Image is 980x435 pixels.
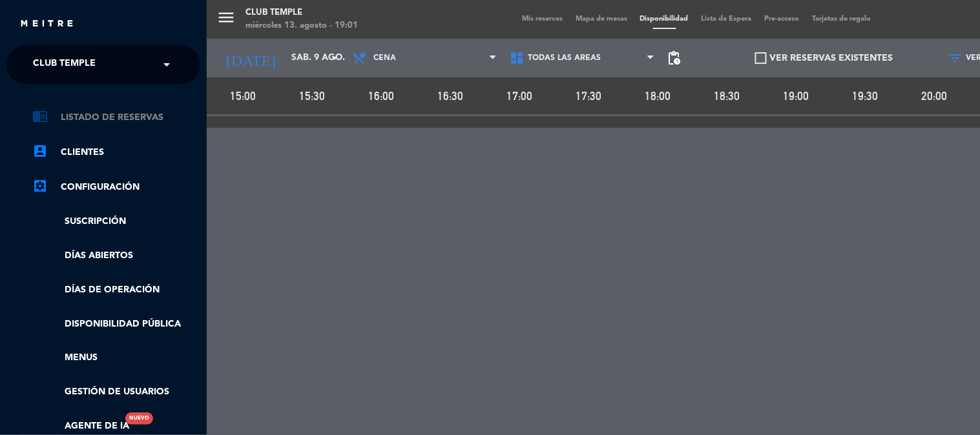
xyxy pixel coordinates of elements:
[32,248,200,263] a: Días abiertos
[32,145,200,160] a: account_boxClientes
[32,143,48,159] i: account_box
[32,178,48,194] i: settings_applications
[33,51,96,78] span: CLUB TEMPLE
[32,419,129,434] a: Agente de IANuevo
[125,412,153,425] div: Nuevo
[32,385,200,400] a: Gestión de usuarios
[32,317,200,332] a: Disponibilidad pública
[667,50,682,66] span: pending_actions
[32,108,48,124] i: chrome_reader_mode
[32,283,200,298] a: Días de Operación
[19,19,74,29] img: MEITRE
[32,214,200,229] a: Suscripción
[32,350,200,365] a: Menus
[32,110,200,125] a: chrome_reader_modeListado de Reservas
[32,179,200,195] a: Configuración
